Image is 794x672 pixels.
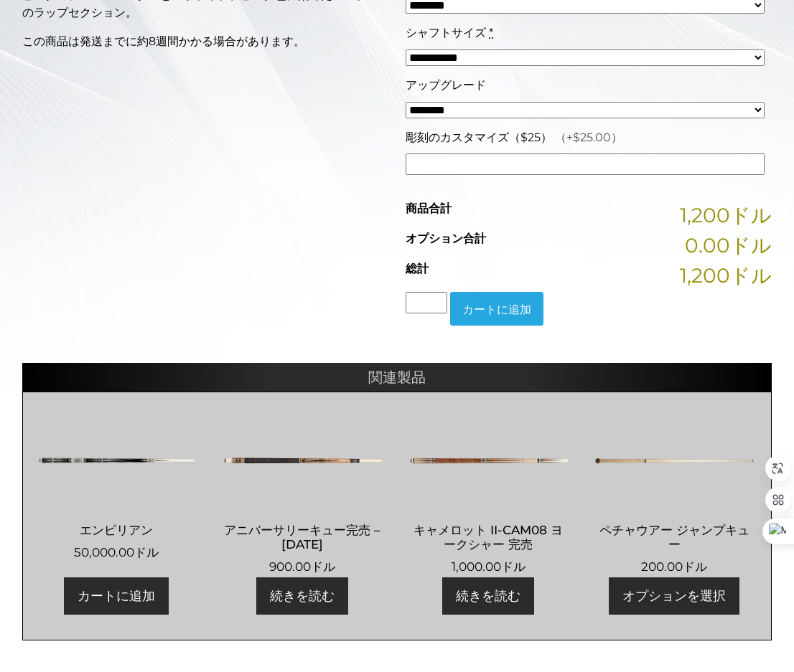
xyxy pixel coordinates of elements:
font: ドル [311,559,335,574]
font: 1,000.00 [452,559,501,574]
font: 続きを読む [270,588,335,604]
font: カートに追加 [462,302,531,316]
font: キャメロット II-CAM08 ヨークシャー 完売 [414,523,563,552]
font: 1,200ドル [680,203,772,227]
font: 1,200ドル [680,263,772,288]
font: カートに追加 [78,588,155,604]
font: 総計 [406,262,429,275]
abbr: 必須 [489,26,493,39]
font: 彫刻のカスタマイズ（$25） [406,131,552,144]
img: キャメロット II-CAM08 ヨークシャー 完売 [409,417,568,503]
a: 「Camelot II-CAM08 Yorkshire SOLD OUT」の詳細はこちら [442,577,534,615]
a: ペチャウアー ジャンプキュー 200.00ドル [595,417,754,576]
font: アップグレード [406,78,486,92]
font: この商品は発送までに約8週間かかる場合があります。 [22,34,305,48]
font: ドル [683,559,707,574]
font: 商品合計 [406,202,452,215]
font: （+$25.00） [555,131,622,144]
font: 0.00ドル [685,233,772,257]
input: 製品数量 [406,292,447,313]
font: エンピリアン [80,523,153,537]
font: アニバーサリーキュー完売 – [DATE] [224,523,380,552]
img: エンピリアン [37,417,196,503]
a: アニバーサリーキュー完売 – [DATE] 900.00ドル [223,417,382,576]
a: カートに追加: 「エンピリアン」 [64,577,169,615]
a: キャメロット II-CAM08 ヨークシャー 完売 1,000.00ドル [409,417,568,576]
img: ペチャウアー ジャンプキュー [595,417,754,503]
font: ペチャウアー ジャンプキュー [599,523,749,552]
img: アニバーサリーキュー完売 - 12月3日 [223,417,382,503]
button: カートに追加 [450,292,543,326]
a: エンピリアン 50,000.00ドル [37,417,196,562]
font: ドル [501,559,526,574]
font: 200.00 [641,559,683,574]
font: 900.00 [269,559,311,574]
a: 「SOLD OUT Anniversary Cue - 12月3日」の詳細はこちら [256,577,348,615]
font: 関連製品 [368,369,426,386]
font: シャフトサイズ [406,26,486,39]
font: 続きを読む [456,588,520,604]
font: オプション合計 [406,232,486,245]
font: オプションを選択 [622,588,726,604]
font: 50,000.00 [74,545,134,559]
font: ドル [134,545,159,559]
a: カートに追加: 「Pechauer ジャンプキュー」 [609,577,739,615]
